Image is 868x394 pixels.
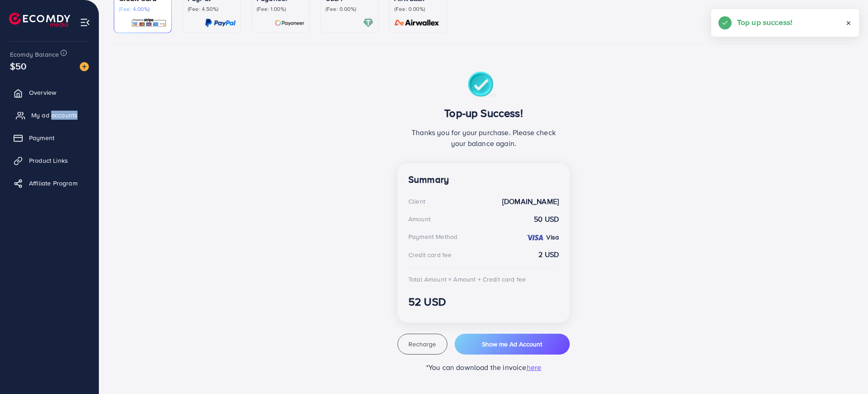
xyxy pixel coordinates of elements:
[29,133,54,142] span: Payment
[408,174,559,185] h4: Summary
[7,151,92,170] a: Product Links
[7,129,92,147] a: Payment
[29,179,78,188] span: Affiliate Program
[468,72,500,99] img: success
[737,16,792,28] h5: Top up success!
[527,362,542,372] span: here
[392,18,442,28] img: card
[7,174,92,192] a: Affiliate Program
[7,83,92,102] a: Overview
[257,5,305,13] p: (Fee: 1.00%)
[80,17,90,28] img: menu
[408,197,425,206] div: Client
[80,62,89,71] img: image
[408,107,559,120] h3: Top-up Success!
[398,362,570,373] p: *You can download the invoice
[546,233,559,242] strong: Visa
[502,196,559,207] strong: [DOMAIN_NAME]
[829,353,861,387] iframe: Chat
[275,18,305,28] img: card
[394,5,442,13] p: (Fee: 0.00%)
[31,111,78,120] span: My ad accounts
[10,59,27,73] span: $50
[29,88,56,97] span: Overview
[205,18,236,28] img: card
[408,275,526,284] div: Total Amount = Amount + Credit card fee
[482,340,542,349] span: Show me Ad Account
[538,249,559,260] strong: 2 USD
[398,334,447,355] button: Recharge
[363,18,373,28] img: card
[119,5,167,13] p: (Fee: 4.00%)
[408,232,457,241] div: Payment Method
[408,127,559,149] p: Thanks you for your purchase. Please check your balance again.
[408,340,436,349] span: Recharge
[534,214,559,224] strong: 50 USD
[188,5,236,13] p: (Fee: 4.50%)
[455,334,570,355] button: Show me Ad Account
[7,106,92,124] a: My ad accounts
[325,5,373,13] p: (Fee: 0.00%)
[131,18,167,28] img: card
[408,250,451,259] div: Credit card fee
[29,156,68,165] span: Product Links
[408,214,431,224] div: Amount
[10,50,59,59] span: Ecomdy Balance
[408,295,559,308] h3: 52 USD
[526,234,544,241] img: credit
[9,13,70,27] img: logo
